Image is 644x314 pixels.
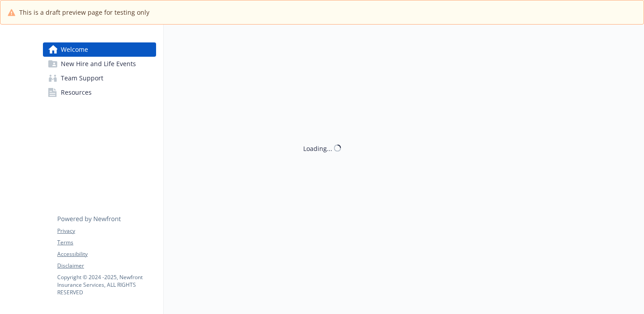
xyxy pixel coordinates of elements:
[19,8,149,17] span: This is a draft preview page for testing only
[57,262,156,270] a: Disclaimer
[43,57,156,71] a: New Hire and Life Events
[57,273,156,296] p: Copyright © 2024 - 2025 , Newfront Insurance Services, ALL RIGHTS RESERVED
[61,57,136,71] span: New Hire and Life Events
[57,239,156,247] a: Terms
[61,71,103,85] span: Team Support
[61,42,88,57] span: Welcome
[57,250,156,258] a: Accessibility
[303,143,332,153] div: Loading...
[43,85,156,100] a: Resources
[43,71,156,85] a: Team Support
[61,85,92,100] span: Resources
[57,227,156,235] a: Privacy
[43,42,156,57] a: Welcome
